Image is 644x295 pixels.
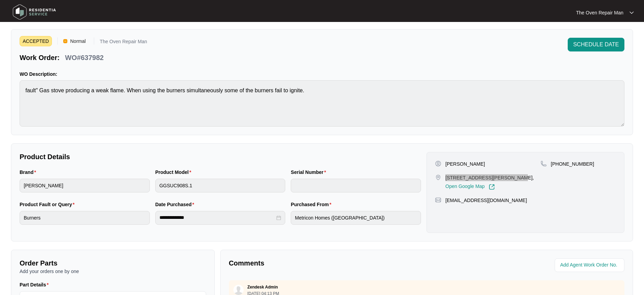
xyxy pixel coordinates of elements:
[445,161,485,167] p: [PERSON_NAME]
[63,39,67,43] img: Vercel Logo
[445,174,534,181] p: [STREET_ADDRESS][PERSON_NAME],
[247,284,278,290] p: Zendesk Admin
[67,36,88,46] span: Normal
[445,184,495,190] a: Open Google Map
[10,2,58,22] img: residentia service logo
[489,184,495,190] img: Link-External
[20,268,206,275] p: Add your orders one by one
[159,214,275,221] input: Date Purchased
[229,258,422,268] p: Comments
[291,169,329,176] label: Serial Number
[291,201,334,208] label: Purchased From
[20,152,421,162] p: Product Details
[20,80,624,127] textarea: fault" Gas stove producing a weak flame. When using the burners simultaneously some of the burner...
[155,179,286,192] input: Product Model
[65,53,103,62] p: WO#637982
[20,258,206,268] p: Order Parts
[541,161,547,167] img: map-pin
[576,9,623,16] p: The Oven Repair Man
[233,285,244,295] img: user.svg
[291,211,421,225] input: Purchased From
[630,11,634,14] img: dropdown arrow
[20,211,150,225] input: Product Fault or Query
[20,169,39,176] label: Brand
[100,39,147,46] p: The Oven Repair Man
[560,261,620,269] input: Add Agent Work Order No.
[435,161,441,167] img: user-pin
[435,197,441,203] img: map-pin
[291,179,421,192] input: Serial Number
[20,281,52,288] label: Part Details
[20,179,150,192] input: Brand
[573,40,619,49] span: SCHEDULE DATE
[155,201,197,208] label: Date Purchased
[568,38,624,51] button: SCHEDULE DATE
[445,197,527,204] p: [EMAIL_ADDRESS][DOMAIN_NAME]
[20,201,77,208] label: Product Fault or Query
[20,53,59,62] p: Work Order:
[551,161,594,167] p: [PHONE_NUMBER]
[155,169,194,176] label: Product Model
[20,71,624,78] p: WO Description:
[20,36,52,46] span: ACCEPTED
[435,174,441,180] img: map-pin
